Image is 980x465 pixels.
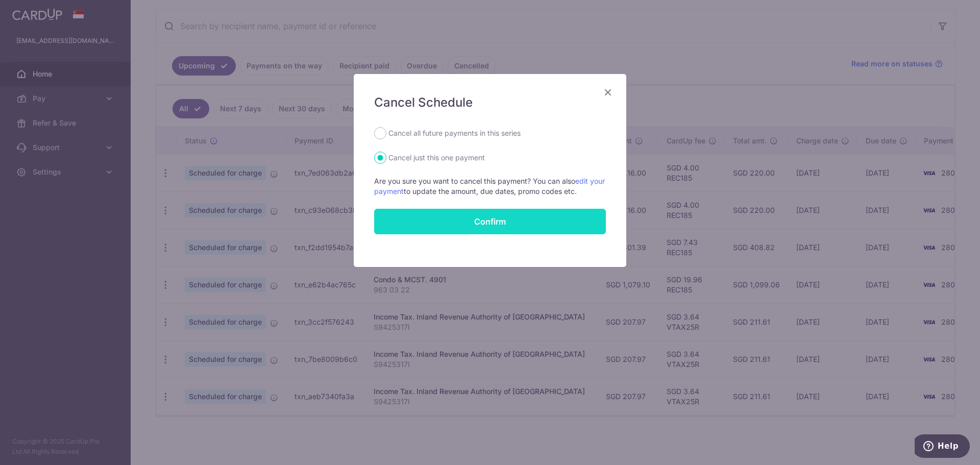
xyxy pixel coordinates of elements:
[602,86,614,99] button: Close
[374,94,606,111] h5: Cancel Schedule
[388,152,485,164] label: Cancel just this one payment
[915,434,970,460] iframe: Opens a widget where you can find more information
[388,127,521,139] label: Cancel all future payments in this series
[374,176,606,197] p: Are you sure you want to cancel this payment? You can also to update the amount, due dates, promo...
[374,209,606,234] button: Confirm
